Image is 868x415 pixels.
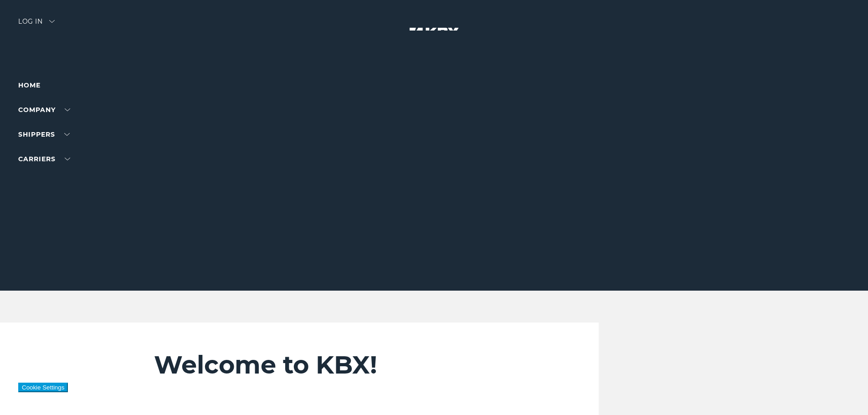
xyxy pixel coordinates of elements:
button: Cookie Settings [18,383,68,392]
a: Home [18,81,41,89]
h2: Welcome to KBX! [154,350,544,380]
a: Carriers [18,155,70,163]
a: Company [18,106,70,114]
img: arrow [49,20,55,23]
img: kbx logo [400,18,468,58]
div: Log in [18,18,55,31]
a: SHIPPERS [18,130,70,138]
